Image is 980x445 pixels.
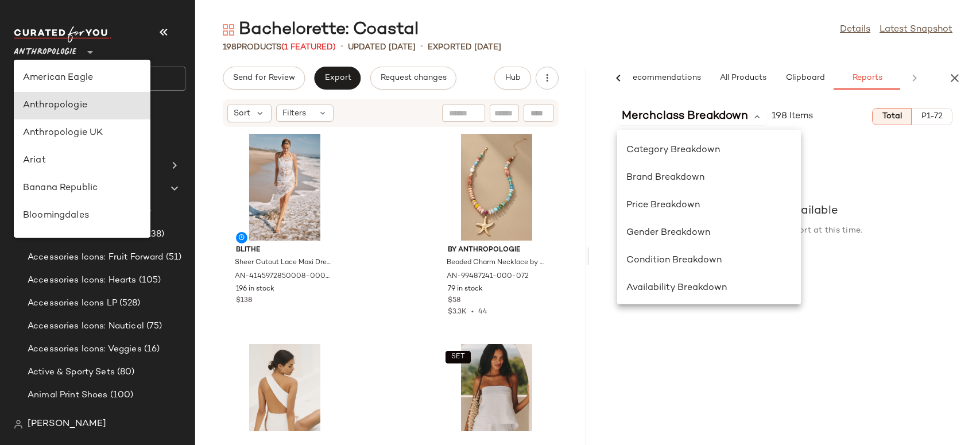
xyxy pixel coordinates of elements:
[28,412,128,425] span: Animal Print Trend Shop
[451,353,465,361] span: SET
[28,389,108,402] span: Animal Print Shoes
[840,23,870,37] a: Details
[446,351,471,363] button: SET
[448,308,467,316] span: $3.3K
[448,284,483,295] span: 79 in stock
[39,136,90,149] span: All Products
[28,297,117,310] span: Accessories Icons LP
[131,205,151,218] span: (90)
[617,73,700,83] span: AI Recommendations
[114,159,127,172] span: (3)
[504,73,520,83] span: Hub
[223,18,419,41] div: Bachelorette: Coastal
[37,113,82,126] span: Dashboard
[227,134,343,241] img: 4145972850008_010_b
[233,73,295,83] span: Send for Review
[28,320,144,333] span: Accessories Icons: Nautical
[348,41,416,53] p: updated [DATE]
[28,228,141,241] span: Accessories Icons: Flowers
[128,412,152,425] span: (153)
[872,108,912,125] button: Total
[282,107,306,119] span: Filters
[494,67,531,90] button: Hub
[28,251,164,264] span: Accessories Icons: Fruit Forward
[719,73,766,83] span: All Products
[882,112,902,121] span: Total
[626,228,710,238] span: Gender Breakdown
[370,67,456,90] button: Request changes
[447,272,529,282] span: AN-99487241-000-072
[28,343,142,356] span: Accessories Icons: Veggies
[785,73,824,83] span: Clipboard
[141,228,165,241] span: (138)
[223,67,305,90] button: Send for Review
[467,308,478,316] span: •
[626,173,704,183] span: Brand Breakdown
[144,320,162,333] span: (75)
[235,258,332,268] span: Sheer Cutout Lace Maxi Dress by BLITHE in White, Women's, Size: XS, Polyester at Anthropologie
[447,258,544,268] span: Beaded Charm Necklace by Anthropologie in Yellow, Women's, Gold/Plated Brass/Glass
[235,272,332,282] span: AN-4145972850008-000-010
[137,274,161,287] span: (105)
[28,274,137,287] span: Accessories Icons: Hearts
[18,114,30,125] img: svg%3e
[236,284,274,295] span: 196 in stock
[80,182,104,195] span: (146)
[28,366,115,379] span: Active & Sporty Sets
[14,420,23,429] img: svg%3e
[626,256,722,265] span: Condition Breakdown
[281,43,336,52] span: (1 Featured)
[314,67,361,90] button: Export
[223,43,237,52] span: 198
[420,40,423,54] span: •
[108,389,134,402] span: (100)
[448,296,460,306] span: $58
[448,245,545,256] span: By Anthropologie
[164,251,182,264] span: (51)
[39,159,114,172] span: Global Clipboards
[439,134,555,241] img: 99487241_072_b
[428,41,501,53] p: Exported [DATE]
[236,296,252,306] span: $138
[39,182,80,195] span: Curations
[223,41,336,53] div: Products
[223,24,234,36] img: svg%3e
[117,297,141,310] span: (528)
[912,108,952,125] button: P1-72
[14,39,76,60] span: Anthropologie
[921,112,943,121] span: P1-72
[142,343,160,356] span: (16)
[324,73,351,83] span: Export
[626,145,720,155] span: Category Breakdown
[478,308,487,316] span: 44
[28,205,131,218] span: Accessories Icons: Bows
[851,73,882,83] span: Reports
[622,108,748,125] span: Merchclass Breakdown
[236,245,334,256] span: BLITHE
[14,26,111,42] img: cfy_white_logo.C9jOOHJF.svg
[880,23,952,37] a: Latest Snapshot
[626,200,700,210] span: Price Breakdown
[115,366,135,379] span: (80)
[340,40,343,54] span: •
[772,110,813,123] span: 198 Items
[626,283,727,293] span: Availability Breakdown
[380,73,447,83] span: Request changes
[234,107,250,119] span: Sort
[28,417,106,431] span: [PERSON_NAME]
